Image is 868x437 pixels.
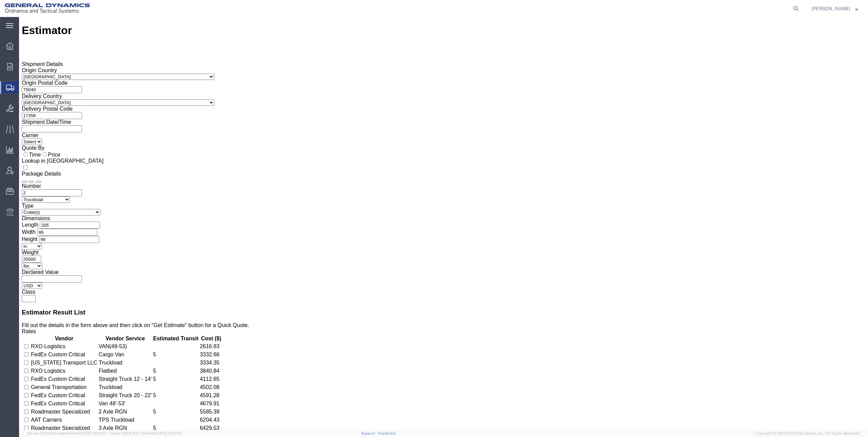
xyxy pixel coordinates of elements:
[79,383,133,390] td: Van 48'-53'
[180,383,204,390] td: 4679.91
[3,292,846,299] h3: Estimator Result List
[12,358,79,366] td: FedEx Custom Critical
[180,399,204,407] td: 6204.43
[134,375,180,382] td: 5
[12,367,79,374] td: General Transportation
[180,391,204,399] td: 5585.39
[180,342,204,350] td: 3334.35
[79,342,133,350] td: Truckload
[12,342,79,350] td: [US_STATE] Transport LLC
[12,391,79,399] td: Roadmaster Specialized
[19,17,868,430] iframe: FS Legacy Container
[134,391,180,399] td: 5
[3,272,16,278] label: Class
[3,186,15,192] label: Type
[3,311,846,318] div: Rates
[180,318,204,325] th: Cost ($)
[12,375,79,382] td: FedEx Custom Critical
[180,358,204,366] td: 4112.65
[755,431,860,436] span: Copyright © [DATE]-[DATE] Agistix Inc., All Rights Reserved
[80,431,106,435] span: [DATE] 10:04:51
[180,350,204,358] td: 3840.84
[79,399,133,407] td: TPS Truckload
[3,219,18,225] label: Height
[23,135,28,140] input: Price
[134,407,180,415] td: 5
[361,431,378,435] a: Support
[134,358,180,366] td: 5
[21,205,81,212] input: Length
[3,212,17,218] label: Width
[12,407,79,415] td: Roadmaster Specialized
[180,375,204,382] td: 4591.28
[3,232,20,238] label: Weight
[180,334,204,341] td: 3332.66
[134,334,180,341] td: 5
[378,431,396,435] a: Feedback
[18,212,78,219] input: Width
[12,334,79,341] td: FedEx Custom Critical
[180,326,204,333] td: 2616.83
[3,141,84,147] label: Lookup in [GEOGRAPHIC_DATA]
[27,431,106,435] span: Server: 2025.18.0-daa1fe12ee7
[79,358,133,366] td: Straight Truck 12 - 14'
[79,407,133,415] td: 3 Axle RGN
[134,318,180,325] th: Estimated Transit
[3,198,31,204] label: Dimensions
[12,399,79,407] td: AAT Carriers
[79,391,133,399] td: 2 Axle RGN
[812,5,850,12] span: Timothy Kilraine
[22,135,41,141] label: Price
[79,367,133,374] td: Truckload
[20,219,80,226] input: Height
[79,326,133,333] td: VAN(48-53)
[180,367,204,374] td: 4502.08
[79,318,133,325] th: Vendor Service
[3,305,846,311] div: Fill out the details in the form above and then click on "Get Estimate" button for a Quick Quote.
[79,350,133,358] td: Flatbed
[180,407,204,415] td: 6429.53
[811,4,858,13] button: [PERSON_NAME]
[110,431,182,435] span: Client: 2025.18.0-7346316
[12,326,79,333] td: RXO Logistics
[5,3,90,14] img: logo
[134,350,180,358] td: 5
[155,431,182,435] span: [DATE] 08:10:16
[12,383,79,390] td: FedEx Custom Critical
[3,252,39,258] label: Declared Value
[3,166,22,172] label: Number
[79,334,133,341] td: Cargo Van
[3,205,19,211] label: Length
[12,318,79,325] th: Vendor
[12,350,79,358] td: RXO Logistics
[3,154,846,160] div: Package Details
[79,375,133,382] td: Straight Truck 20 - 22'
